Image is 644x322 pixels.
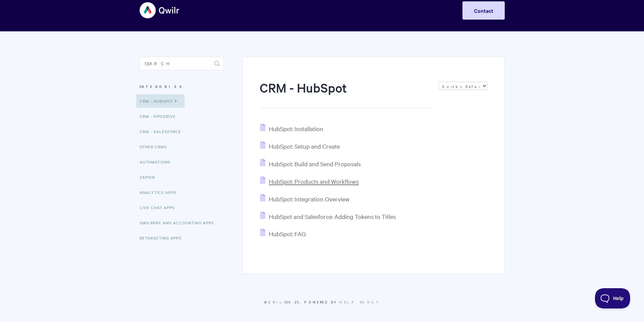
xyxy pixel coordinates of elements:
[260,79,431,108] h1: CRM - HubSpot
[260,125,323,132] a: HubSpot: Installation
[260,213,396,220] a: HubSpot and Salesforce: Adding Tokens to Titles
[260,177,359,185] a: HubSpot: Products and Workflows
[140,231,187,245] a: Retargeting Apps
[260,230,306,238] a: HubSpot: FAQ
[269,177,359,185] span: HubSpot: Products and Workflows
[269,195,350,203] span: HubSpot: Integration Overview
[462,1,505,20] a: Contact
[260,195,350,203] a: HubSpot: Integration Overview
[260,160,361,168] a: HubSpot: Build and Send Proposals
[140,299,505,305] p: © 2025.
[269,160,361,168] span: HubSpot: Build and Send Proposals
[140,80,224,93] h3: Categories
[269,230,306,238] span: HubSpot: FAQ
[269,142,340,150] span: HubSpot: Setup and Create
[269,125,323,132] span: HubSpot: Installation
[260,142,340,150] a: HubSpot: Setup and Create
[140,125,186,138] a: CRM - Salesforce
[339,299,380,304] a: Help Scout
[140,170,160,184] a: Zapier
[268,299,286,304] a: Qwilr
[304,299,380,304] span: Powered by
[140,140,172,153] a: Other CRMs
[269,213,396,220] span: HubSpot and Salesforce: Adding Tokens to Titles
[140,57,224,70] input: Search
[438,82,487,90] select: Page reloads on selection
[140,201,180,214] a: Live Chat Apps
[140,155,175,169] a: Automations
[140,109,181,123] a: CRM - Pipedrive
[140,216,219,229] a: QwilrPay and Accounting Apps
[140,185,182,199] a: Analytics Apps
[595,288,630,308] iframe: Toggle Customer Support
[136,94,185,108] a: CRM - HubSpot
